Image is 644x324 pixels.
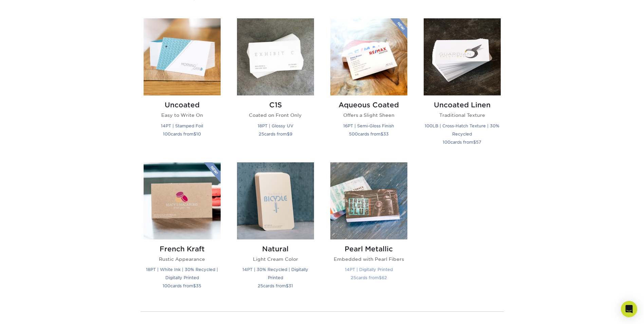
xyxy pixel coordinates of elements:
[330,18,407,154] a: Aqueous Coated Business Cards Aqueous Coated Offers a Slight Sheen 16PT | Semi-Gloss Finish 500ca...
[390,18,407,39] img: New Product
[381,131,383,137] span: $
[242,267,308,280] small: 14PT | 30% Recycled | Digitally Printed
[163,283,170,288] span: 100
[237,162,314,239] img: Natural Business Cards
[330,101,407,109] h2: Aqueous Coated
[237,112,314,119] p: Coated on Front Only
[476,140,481,145] span: 57
[144,112,221,119] p: Easy to Write On
[343,123,394,128] small: 16PT | Semi-Gloss Finish
[144,256,221,263] p: Rustic Appearance
[163,283,201,288] small: cards from
[286,283,289,288] span: $
[144,245,221,253] h2: French Kraft
[330,112,407,119] p: Offers a Slight Sheen
[330,256,407,263] p: Embedded with Pearl Fibers
[237,256,314,263] p: Light Cream Color
[163,131,201,137] small: cards from
[345,267,393,272] small: 14PT | Digitally Printed
[259,131,264,137] span: 25
[382,275,387,280] span: 62
[237,245,314,253] h2: Natural
[379,275,382,280] span: $
[330,18,407,95] img: Aqueous Coated Business Cards
[287,131,290,137] span: $
[473,140,476,145] span: $
[424,18,501,95] img: Uncoated Linen Business Cards
[259,131,292,137] small: cards from
[193,283,196,288] span: $
[144,162,221,239] img: French Kraft Business Cards
[383,131,389,137] span: 33
[196,131,201,137] span: 10
[237,18,314,95] img: C1S Business Cards
[424,18,501,154] a: Uncoated Linen Business Cards Uncoated Linen Traditional Texture 100LB | Cross-Hatch Texture | 30...
[351,275,387,280] small: cards from
[144,18,221,154] a: Uncoated Business Cards Uncoated Easy to Write On 14PT | Stamped Foil 100cards from$10
[194,131,196,137] span: $
[425,123,499,137] small: 100LB | Cross-Hatch Texture | 30% Recycled
[196,283,201,288] span: 35
[443,140,481,145] small: cards from
[330,162,407,239] img: Pearl Metallic Business Cards
[290,131,292,137] span: 9
[146,267,218,280] small: 18PT | White Ink | 30% Recycled | Digitally Printed
[289,283,293,288] span: 31
[237,162,314,298] a: Natural Business Cards Natural Light Cream Color 14PT | 30% Recycled | Digitally Printed 25cards ...
[161,123,203,128] small: 14PT | Stamped Foil
[237,101,314,109] h2: C1S
[621,301,637,317] div: Open Intercom Messenger
[351,275,356,280] span: 25
[237,18,314,154] a: C1S Business Cards C1S Coated on Front Only 18PT | Glossy UV 25cards from$9
[349,131,389,137] small: cards from
[144,101,221,109] h2: Uncoated
[349,131,358,137] span: 500
[204,162,221,183] img: New Product
[330,162,407,298] a: Pearl Metallic Business Cards Pearl Metallic Embedded with Pearl Fibers 14PT | Digitally Printed ...
[144,18,221,95] img: Uncoated Business Cards
[424,101,501,109] h2: Uncoated Linen
[258,123,293,128] small: 18PT | Glossy UV
[144,162,221,298] a: French Kraft Business Cards French Kraft Rustic Appearance 18PT | White Ink | 30% Recycled | Digi...
[163,131,171,137] span: 100
[443,140,450,145] span: 100
[258,283,293,288] small: cards from
[330,245,407,253] h2: Pearl Metallic
[424,112,501,119] p: Traditional Texture
[258,283,263,288] span: 25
